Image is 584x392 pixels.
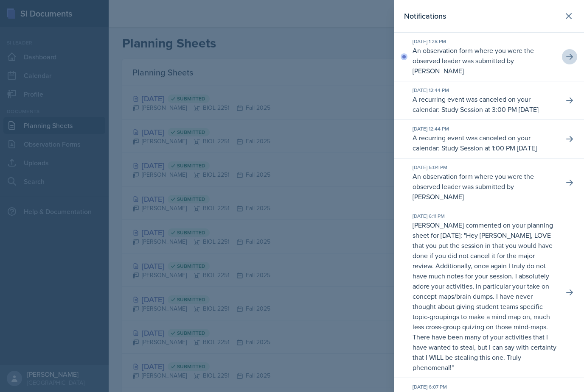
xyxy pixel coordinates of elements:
p: An observation form where you were the observed leader was submitted by [PERSON_NAME] [413,171,557,202]
div: [DATE] 6:07 PM [413,383,557,391]
p: [PERSON_NAME] commented on your planning sheet for [DATE]: " " [413,220,557,373]
p: A recurring event was canceled on your calendar: Study Session at 1:00 PM [DATE] [413,133,557,153]
p: Hey [PERSON_NAME], LOVE that you put the session in that you would have done if you did not cance... [413,231,556,372]
div: [DATE] 1:28 PM [413,38,557,45]
p: An observation form where you were the observed leader was submitted by [PERSON_NAME] [413,45,557,76]
h2: Notifications [404,10,446,22]
div: [DATE] 12:44 PM [413,125,557,133]
div: [DATE] 12:44 PM [413,86,557,94]
div: [DATE] 6:11 PM [413,212,557,220]
p: A recurring event was canceled on your calendar: Study Session at 3:00 PM [DATE] [413,94,557,114]
div: [DATE] 5:04 PM [413,164,557,171]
